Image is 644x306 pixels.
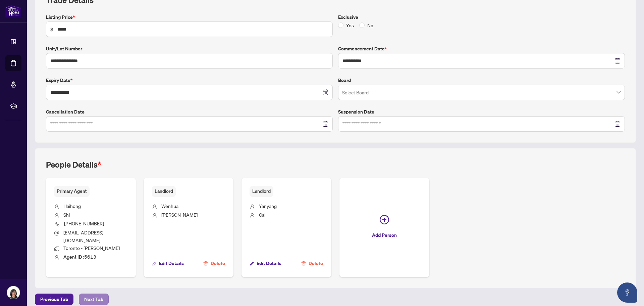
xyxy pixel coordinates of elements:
[259,203,277,209] span: Yanyang
[84,294,103,305] span: Next Tab
[257,258,281,269] span: Edit Details
[64,220,104,226] span: [PHONE_NUMBER]
[338,108,625,116] label: Suspension Date
[50,26,53,33] span: $
[5,5,21,17] img: logo
[161,212,198,218] span: [PERSON_NAME]
[46,77,333,84] label: Expiry Date
[152,186,176,196] span: Landlord
[159,258,184,269] span: Edit Details
[203,258,225,269] button: Delete
[617,282,637,303] button: Open asap
[7,286,20,299] img: Profile Icon
[46,159,101,170] h2: People Details
[301,258,323,269] button: Delete
[63,254,84,260] b: Agent ID :
[46,13,333,21] label: Listing Price
[161,203,178,209] span: Wenhua
[250,258,282,269] button: Edit Details
[250,186,273,196] span: Landlord
[259,212,265,218] span: Cai
[63,203,81,209] span: Haihong
[338,77,625,84] label: Board
[63,229,103,243] span: [EMAIL_ADDRESS][DOMAIN_NAME]
[211,258,225,269] span: Delete
[54,186,90,196] span: Primary Agent
[63,254,96,260] span: 5613
[338,13,625,21] label: Exclusive
[46,108,333,116] label: Cancellation Date
[63,245,120,251] span: Toronto - [PERSON_NAME]
[46,45,333,52] label: Unit/Lot Number
[380,215,389,224] span: plus-circle
[372,230,397,241] span: Add Person
[35,294,73,305] button: Previous Tab
[338,45,625,52] label: Commencement Date
[63,212,70,218] span: Shi
[40,294,68,305] span: Previous Tab
[152,258,184,269] button: Edit Details
[365,21,376,29] span: No
[343,21,357,29] span: Yes
[79,294,109,305] button: Next Tab
[339,178,429,277] button: Add Person
[309,258,323,269] span: Delete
